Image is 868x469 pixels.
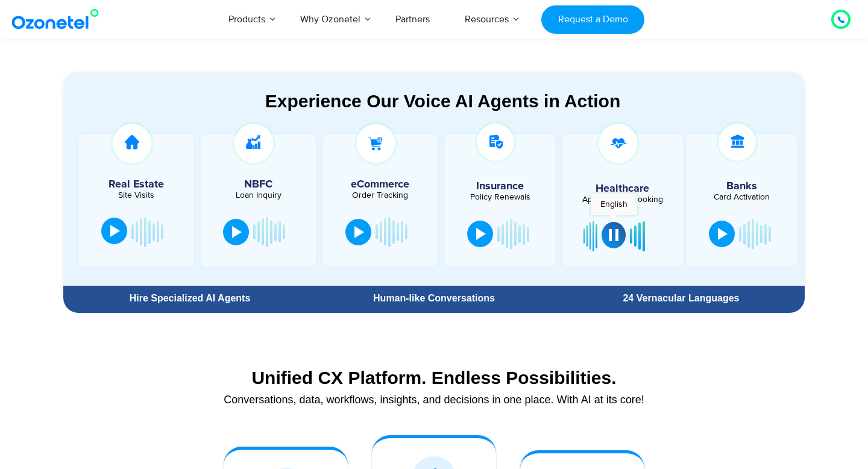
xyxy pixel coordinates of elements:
div: Conversations, data, workflows, insights, and decisions in one place. With AI at its core! [69,394,799,405]
div: Order Tracking [329,191,432,200]
div: Hire Specialized AI Agents [69,294,310,303]
h5: Real Estate [85,179,187,190]
h5: eCommerce [329,179,432,190]
div: Human-like Conversations [316,294,552,303]
h5: Banks [693,181,791,192]
div: Policy Renewals [451,193,549,201]
div: Experience Our Voice AI Agents in Action [75,90,810,112]
div: Card Activation [693,193,791,201]
div: Unified CX Platform. Endless Possibilities. [69,367,799,388]
div: Site Visits [85,191,187,200]
h5: Healthcare [571,183,673,194]
div: Appointment Booking [571,195,673,204]
h5: Insurance [451,181,549,192]
div: 24 Vernacular Languages [564,294,799,303]
div: Loan Inquiry [207,191,309,200]
a: Request a Demo [541,5,644,34]
h5: NBFC [207,179,309,190]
